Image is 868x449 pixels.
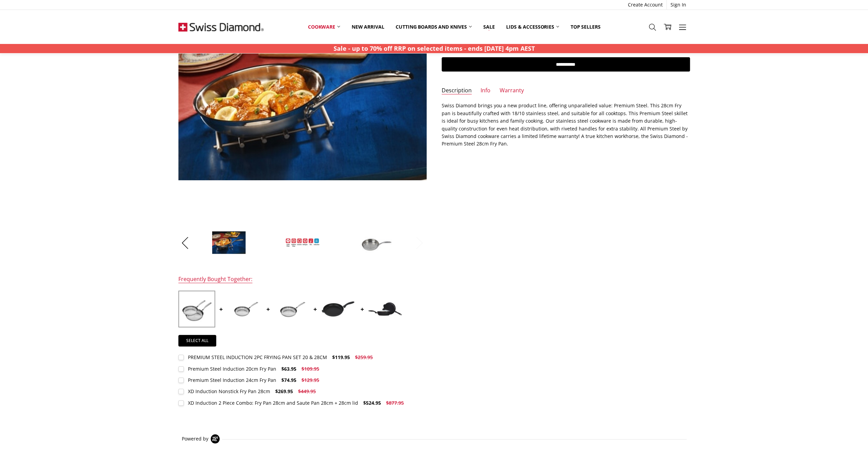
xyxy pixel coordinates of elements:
a: Info [481,87,490,95]
span: $269.95 [275,388,293,394]
div: Frequently Bought Together: [178,276,252,283]
a: Warranty [500,87,524,95]
span: $109.95 [301,366,319,372]
span: $119.95 [332,354,350,360]
span: Powered by [182,436,208,442]
img: Premium Steel Induction 20cm Fry Pan [227,298,261,321]
div: XD Induction 2 Piece Combo: Fry Pan 28cm and Saute Pan 28cm + 28cm lid [188,400,358,406]
button: Previous [178,232,192,253]
button: Next [413,232,426,253]
div: Premium Steel Induction 24cm Fry Pan [188,377,276,383]
img: XD Induction 2 Piece Combo: Fry Pan 28cm and Saute Pan 28cm + 28cm lid [368,302,402,316]
div: Premium Steel Induction 20cm Fry Pan [188,366,276,372]
a: Cutting boards and knives [390,19,477,34]
div: XD Induction Nonstick Fry Pan 28cm [188,388,270,394]
img: XD Induction Nonstick Fry Pan 28cm [321,301,355,317]
a: Select all [178,335,217,346]
span: $63.95 [281,366,296,372]
span: $259.95 [355,354,373,360]
a: Description [442,87,472,95]
img: Premium Steel Induction 28cm Fry Pan [212,231,246,254]
span: $74.95 [281,377,296,383]
img: Free Shipping On Every Order [178,10,264,44]
span: $524.95 [363,400,381,406]
a: Lids & Accessories [500,19,564,34]
span: $449.95 [298,388,316,394]
p: Swiss Diamond brings you a new product line, offering unparalleled value: Premium Steel. This 28c... [442,102,690,148]
strong: Sale - up to 70% off RRP on selected items - ends [DATE] 4pm AEST [334,44,535,52]
img: PREMIUM STEEL INDUCTION 2PC FRYING PAN SET 20 & 28CM [180,292,214,326]
a: Cookware [302,19,346,34]
span: $129.95 [301,377,319,383]
span: $877.95 [386,400,404,406]
a: Sale [477,19,500,34]
img: Premium Steel Induction 28cm Fry Pan [285,238,320,247]
img: Premium Steel Induction 24cm Fry Pan [274,298,308,321]
img: Premium Steel Induction 28cm Fry Pan [359,231,393,254]
a: New arrival [346,19,390,34]
a: Top Sellers [565,19,606,34]
div: PREMIUM STEEL INDUCTION 2PC FRYING PAN SET 20 & 28CM [188,354,327,360]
